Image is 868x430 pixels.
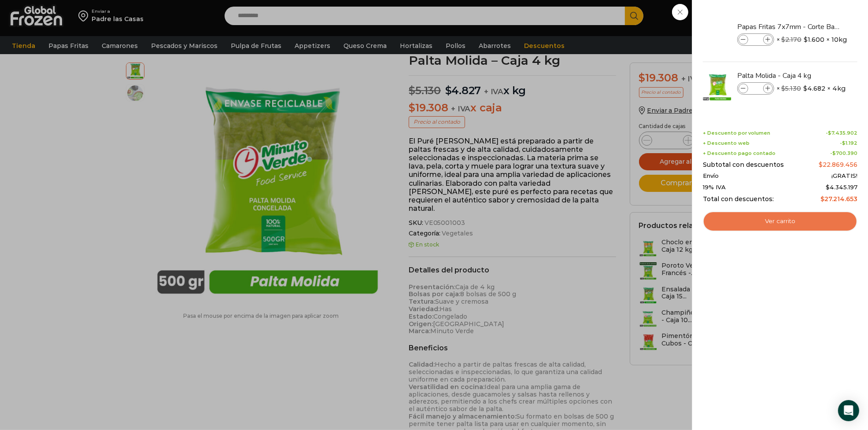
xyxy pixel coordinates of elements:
[703,173,719,180] span: Envío
[781,85,785,92] span: $
[737,71,842,81] a: Palta Molida - Caja 4 kg
[842,140,857,146] bdi: 1.192
[776,33,847,46] span: × × 10kg
[826,184,830,191] span: $
[703,130,770,136] span: + Descuento por volumen
[749,84,762,93] input: Product quantity
[749,35,762,44] input: Product quantity
[820,195,824,203] span: $
[703,184,726,191] span: 19% IVA
[819,161,823,169] span: $
[703,161,784,169] span: Subtotal con descuentos
[703,195,774,203] span: Total con descuentos:
[830,151,857,156] span: -
[832,150,836,156] span: $
[776,82,846,95] span: × × 4kg
[803,84,825,93] bdi: 4.682
[804,35,824,44] bdi: 1.600
[803,84,807,93] span: $
[838,400,859,421] div: Open Intercom Messenger
[781,36,785,44] span: $
[840,140,857,146] span: -
[703,151,776,156] span: + Descuento pago contado
[842,140,846,146] span: $
[819,161,857,169] bdi: 22.869.456
[828,130,857,136] bdi: 7.435.902
[832,150,857,156] bdi: 700.390
[831,173,857,180] span: ¡GRATIS!
[826,130,857,136] span: -
[826,184,857,191] span: 4.345.197
[781,85,801,92] bdi: 5.130
[737,22,842,32] a: Papas Fritas 7x7mm - Corte Bastón - Caja 10 kg
[703,140,750,146] span: + Descuento web
[703,211,857,232] a: Ver carrito
[781,36,802,44] bdi: 2.170
[804,35,808,44] span: $
[828,130,831,136] span: $
[820,195,857,203] bdi: 27.214.653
